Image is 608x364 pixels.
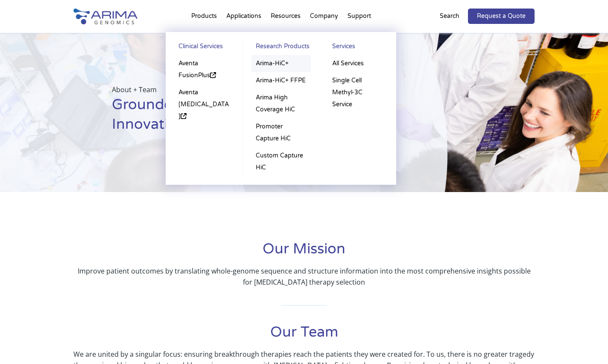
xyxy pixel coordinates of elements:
p: Search [440,11,459,22]
a: Request a Quote [468,9,535,24]
a: Aventa FusionPlus [174,55,234,84]
a: Research Products [251,41,311,55]
a: Arima-HiC+ FFPE [251,72,311,89]
h1: Our Mission [73,239,535,265]
h1: Our Team [73,323,535,349]
a: Single Cell Methyl-3C Service [328,72,388,113]
a: Clinical Services [174,41,234,55]
a: Services [328,41,388,55]
a: Aventa [MEDICAL_DATA] [174,84,234,125]
a: Promoter Capture HiC [251,118,311,147]
a: Arima High Coverage HiC [251,89,311,118]
p: About + Team [112,84,405,95]
h1: Grounded in Science, Driven by Innovation, Focused on Health [112,95,405,141]
a: All Services [328,55,388,72]
a: Custom Capture HiC [251,147,311,176]
a: Arima-HiC+ [251,55,311,72]
img: Arima-Genomics-logo [73,9,137,24]
p: Improve patient outcomes by translating whole-genome sequence and structure information into the ... [73,265,535,288]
